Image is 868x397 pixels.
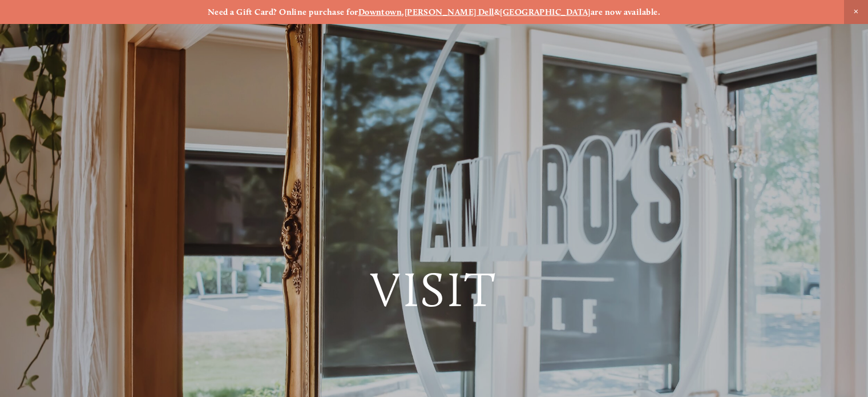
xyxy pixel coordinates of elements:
[494,7,500,17] strong: &
[500,7,591,17] a: [GEOGRAPHIC_DATA]
[358,7,402,17] a: Downtown
[402,7,404,17] strong: ,
[208,7,358,17] strong: Need a Gift Card? Online purchase for
[591,7,660,17] strong: are now available.
[405,7,494,17] a: [PERSON_NAME] Dell
[370,260,497,318] span: Visit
